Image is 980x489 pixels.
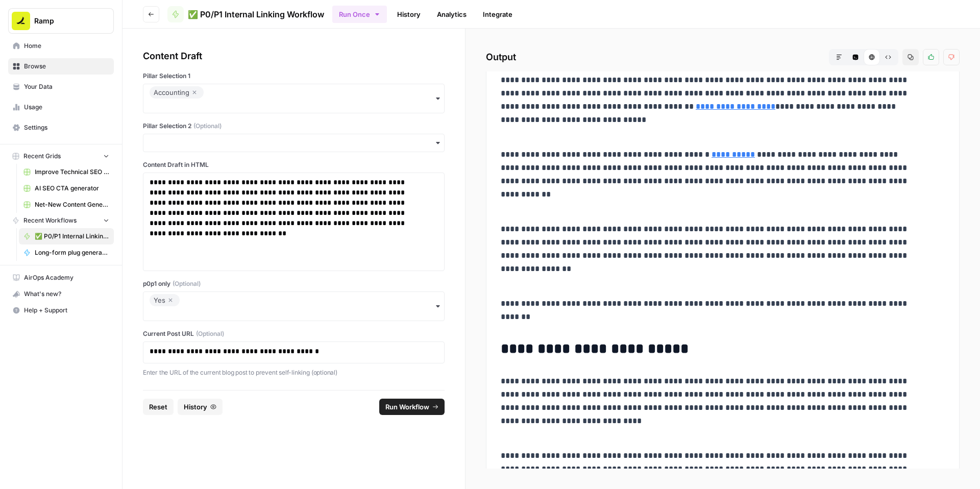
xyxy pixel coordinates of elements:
button: Help + Support [8,302,114,319]
a: AirOps Academy [8,270,114,286]
label: Current Post URL [143,329,445,338]
span: Your Data [24,82,109,91]
span: Ramp [34,16,96,26]
span: Recent Grids [23,152,61,161]
div: What's new? [9,286,113,302]
span: AirOps Academy [24,273,109,282]
a: ✅ P0/P1 Internal Linking Workflow [167,6,324,22]
a: Browse [8,58,114,75]
span: Help + Support [24,306,109,315]
button: History [178,399,223,415]
span: History [184,402,207,412]
a: Integrate [477,6,519,22]
button: Reset [143,399,174,415]
label: p0p1 only [143,279,445,288]
span: ✅ P0/P1 Internal Linking Workflow [188,8,324,20]
h2: Output [486,49,960,65]
span: Run Workflow [385,402,429,412]
div: Yes [154,294,176,306]
label: Pillar Selection 1 [143,71,445,81]
span: Long-form plug generator – Content tuning version [35,248,109,257]
a: Improve Technical SEO for Page [19,164,114,180]
span: (Optional) [196,329,224,338]
button: Recent Workflows [8,213,114,228]
a: Settings [8,119,114,136]
button: Run Workflow [379,399,445,415]
span: Reset [149,402,167,412]
label: Pillar Selection 2 [143,121,445,131]
button: Accounting [143,84,445,113]
span: Recent Workflows [23,216,77,225]
button: Recent Grids [8,149,114,164]
p: Enter the URL of the current blog post to prevent self-linking (optional) [143,368,445,378]
span: Home [24,41,109,51]
img: Ramp Logo [12,12,30,30]
span: ✅ P0/P1 Internal Linking Workflow [35,232,109,241]
a: AI SEO CTA generator [19,180,114,197]
label: Content Draft in HTML [143,160,445,169]
button: Yes [143,291,445,321]
button: Workspace: Ramp [8,8,114,34]
span: AI SEO CTA generator [35,184,109,193]
a: ✅ P0/P1 Internal Linking Workflow [19,228,114,244]
a: Analytics [431,6,473,22]
a: Home [8,38,114,54]
a: History [391,6,427,22]
span: (Optional) [193,121,222,131]
a: Your Data [8,79,114,95]
span: Settings [24,123,109,132]
span: Improve Technical SEO for Page [35,167,109,177]
div: Accounting [154,86,200,99]
div: Content Draft [143,49,445,63]
button: What's new? [8,286,114,302]
span: Usage [24,103,109,112]
button: Run Once [332,6,387,23]
span: (Optional) [173,279,201,288]
span: Browse [24,62,109,71]
a: Usage [8,99,114,115]
a: Net-New Content Generator - Grid Template [19,197,114,213]
a: Long-form plug generator – Content tuning version [19,244,114,261]
span: Net-New Content Generator - Grid Template [35,200,109,209]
